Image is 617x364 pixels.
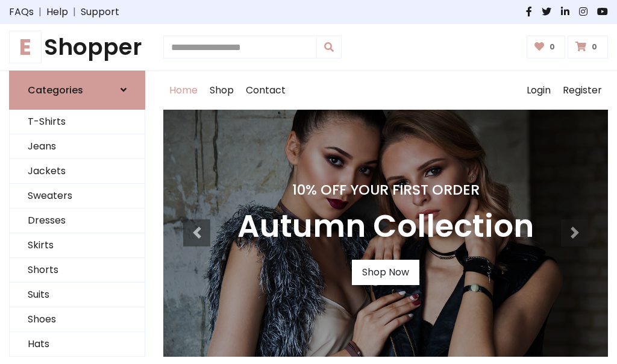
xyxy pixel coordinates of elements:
[10,332,145,357] a: Hats
[568,36,608,58] a: 0
[68,5,81,19] span: |
[10,209,145,233] a: Dresses
[237,181,534,198] h4: 10% Off Your First Order
[163,71,204,110] a: Home
[9,31,42,63] span: E
[204,71,240,110] a: Shop
[527,36,566,58] a: 0
[547,42,558,52] span: 0
[10,134,145,159] a: Jeans
[589,42,600,52] span: 0
[9,34,145,61] h1: Shopper
[28,84,83,96] h6: Categories
[10,258,145,283] a: Shorts
[10,159,145,184] a: Jackets
[46,5,68,19] a: Help
[9,71,145,110] a: Categories
[81,5,119,19] a: Support
[237,208,534,245] h3: Autumn Collection
[9,34,145,61] a: EShopper
[10,184,145,209] a: Sweaters
[557,71,608,110] a: Register
[521,71,557,110] a: Login
[34,5,46,19] span: |
[9,5,34,19] a: FAQs
[10,307,145,332] a: Shoes
[352,260,419,285] a: Shop Now
[10,283,145,307] a: Suits
[240,71,292,110] a: Contact
[10,110,145,134] a: T-Shirts
[10,233,145,258] a: Skirts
